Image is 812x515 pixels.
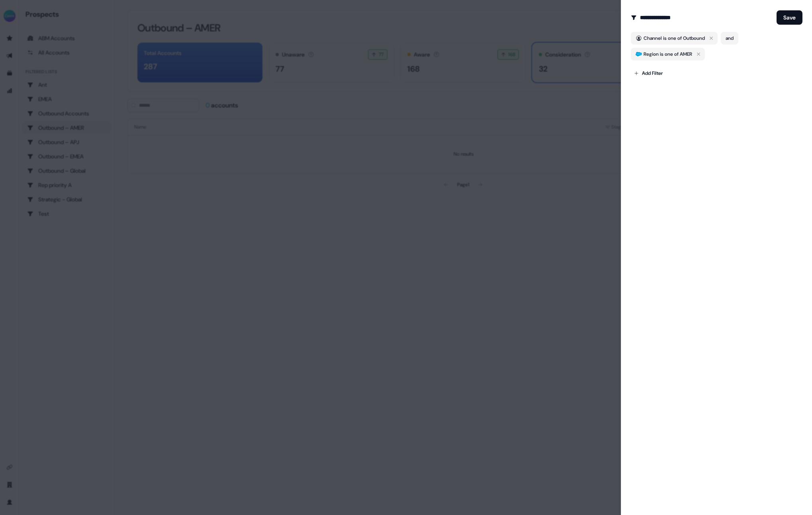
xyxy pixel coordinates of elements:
[777,10,802,25] button: Save
[631,67,666,80] button: Add Filter
[683,35,705,41] span: Outbound
[644,50,692,58] span: Region is one of
[721,32,738,45] button: and
[680,51,692,57] span: AMER
[631,48,705,60] button: Region is one of AMER
[631,32,718,45] button: Channel is one of Outbound
[644,34,705,42] span: Channel is one of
